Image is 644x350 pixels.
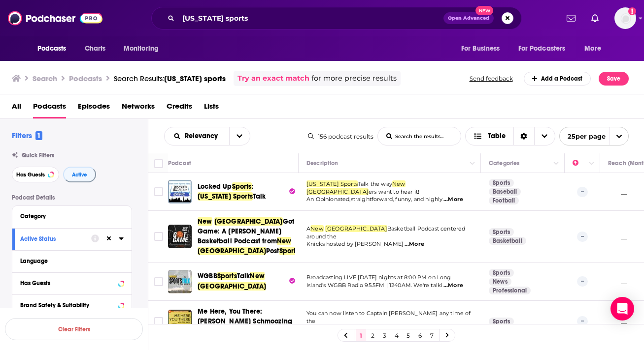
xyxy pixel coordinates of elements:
[198,247,266,255] span: [GEOGRAPHIC_DATA]
[154,317,163,326] span: Toggle select row
[461,42,500,56] span: For Business
[63,167,96,182] button: Active
[122,98,155,118] a: Networks
[489,318,514,325] a: Sports
[229,127,250,145] button: open menu
[577,232,588,241] p: --
[306,225,465,240] span: Basketball Podcast centered around the
[489,237,526,245] a: Basketball
[608,317,627,325] p: __
[311,73,397,84] span: for more precise results
[306,196,442,203] span: An Opinionated,straightforward, funny, and highly
[405,240,424,248] span: ...More
[358,180,392,187] span: Talk the way
[465,127,555,146] button: Choose View
[151,7,522,29] div: Search podcasts, credits, & more...
[214,217,283,226] span: [GEOGRAPHIC_DATA]
[518,42,566,56] span: For Podcasters
[20,258,117,264] div: Language
[232,182,252,191] span: Sports
[204,98,219,118] a: Lists
[489,157,519,169] div: Categories
[12,167,59,182] button: Has Guests
[325,225,387,232] span: [GEOGRAPHIC_DATA]
[20,210,124,222] button: Category
[608,277,627,286] p: __
[577,39,613,58] button: open menu
[167,98,192,118] a: Credits
[306,180,358,187] span: [US_STATE] Sports
[614,7,636,29] button: Show profile menu
[114,74,226,83] div: Search Results:
[628,7,636,15] svg: Add a profile image
[20,233,91,245] button: Active Status
[392,329,402,341] a: 4
[20,213,117,220] div: Category
[279,247,299,255] span: Sports
[512,39,580,58] button: open menu
[454,39,512,58] button: open menu
[168,270,192,293] a: WGBB Sports Talk New York
[577,316,588,326] p: --
[198,307,292,335] span: Me Here, You There: [PERSON_NAME] Schmoozing About
[168,310,192,333] img: Me Here, You There: Steve Somers Schmoozing About New York Sports
[253,192,266,201] span: Talk
[154,232,163,241] span: Toggle select row
[164,74,226,83] span: [US_STATE] sports
[306,282,442,289] span: Island's WGBB Radio 95.5FM | 1240AM. We're talki
[614,7,636,29] img: User Profile
[16,172,45,177] span: Has Guests
[368,329,378,341] a: 2
[369,188,419,195] span: ers want to hear it!
[168,157,191,169] div: Podcast
[404,329,413,341] a: 5
[380,329,390,341] a: 3
[198,217,212,226] span: New
[448,16,489,21] span: Open Advanced
[178,10,443,26] input: Search podcasts, credits, & more...
[20,280,115,287] div: Has Guests
[72,172,87,177] span: Active
[185,133,221,140] span: Relevancy
[489,188,521,196] a: Baseball
[614,7,636,29] span: Logged in as kileycampbell
[198,182,232,191] span: Locked Up
[33,98,66,118] a: Podcasts
[308,133,373,140] div: 156 podcast results
[560,129,606,144] span: 25 per page
[165,133,229,140] button: open menu
[69,74,102,83] h3: Podcasts
[489,287,531,294] a: Professional
[573,157,586,169] div: Power Score
[168,180,192,204] img: Locked Up Sports: New York Sports Talk
[524,72,591,86] a: Add a Podcast
[306,225,310,232] span: A
[198,217,295,256] a: New[GEOGRAPHIC_DATA]Got Game: A [PERSON_NAME] Basketball Podcast fromNew[GEOGRAPHIC_DATA]PostSports
[443,196,463,204] span: ...More
[5,318,143,340] button: Clear Filters
[252,182,254,191] span: :
[489,179,514,187] a: Sports
[489,278,511,286] a: News
[306,310,471,324] span: You can now listen to Captain [PERSON_NAME] any time of the
[20,255,124,267] button: Language
[198,272,217,280] span: WGBB
[85,42,106,56] span: Charts
[198,182,295,202] a: Locked UpSports:[US_STATE] SportsTalk
[198,192,253,201] span: [US_STATE] Sports
[488,133,506,140] span: Table
[608,233,627,241] p: __
[198,307,295,336] a: Me Here, You There: [PERSON_NAME] Schmoozing About
[35,131,42,140] span: 1
[608,188,627,196] p: __
[12,194,132,201] p: Podcast Details
[168,225,192,248] a: New York Got Game: A NY Knicks Basketball Podcast from New York Post Sports
[8,9,102,28] img: Podchaser - Follow, Share and Rate Podcasts
[237,272,250,280] span: Talk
